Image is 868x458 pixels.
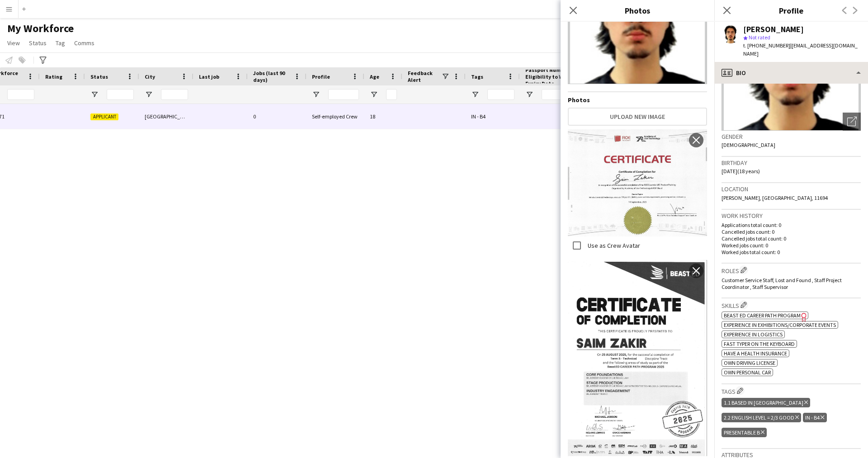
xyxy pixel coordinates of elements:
span: t. [PHONE_NUMBER] [743,42,790,49]
p: Cancelled jobs count: 0 [722,228,861,235]
div: 1.1 Based in [GEOGRAPHIC_DATA] [722,398,810,407]
h3: Gender [722,132,861,141]
input: Workforce ID Filter Input [7,89,34,100]
button: Upload new image [568,108,707,126]
input: City Filter Input [161,89,188,100]
span: | [EMAIL_ADDRESS][DOMAIN_NAME] [743,42,858,57]
h3: Tags [722,386,861,396]
span: Profile [312,73,330,80]
span: Experience in Exhibitions/Corporate Events [724,321,836,328]
a: View [4,37,24,49]
div: Open photos pop-in [843,113,861,131]
span: Jobs (last 90 days) [253,70,290,83]
span: View [7,39,20,47]
button: Open Filter Menu [370,90,378,99]
h3: Location [722,185,861,193]
p: Worked jobs count: 0 [722,242,861,249]
p: Worked jobs total count: 0 [722,249,861,255]
a: Tag [52,37,69,49]
h3: Birthday [722,159,861,167]
img: Crew photo 1134647 [568,260,707,456]
span: Beast ED Career Path Program [724,312,801,319]
h3: Skills [722,300,861,310]
a: Comms [71,37,98,49]
h3: Photos [561,5,714,16]
span: Own Personal Car [724,369,771,376]
span: Own Driving License [724,359,775,366]
span: Rating [45,73,62,80]
app-action-btn: Advanced filters [38,55,48,66]
input: Passport Number or Eligibility to Work Expiry Date Filter Input [542,89,605,100]
span: Applicant [90,113,118,120]
label: Use as Crew Avatar [586,241,640,250]
button: Open Filter Menu [90,90,99,99]
span: Last job [199,73,219,80]
h3: Work history [722,212,861,220]
h3: Roles [722,265,861,275]
input: Profile Filter Input [328,89,359,100]
div: Self-employed Crew [307,104,364,129]
span: [DEMOGRAPHIC_DATA] [722,142,775,148]
button: Open Filter Menu [312,90,320,99]
p: Cancelled jobs total count: 0 [722,235,861,242]
span: Customer Service Staff, Lost and Found , Staff Project Coordinator , Staff Supervisor [722,277,842,290]
div: IN - B4 [466,104,520,129]
input: Tags Filter Input [487,89,514,100]
span: City [145,73,155,80]
span: Have a Health Insurance [724,350,787,357]
span: [PERSON_NAME], [GEOGRAPHIC_DATA], 11694 [722,194,828,201]
h3: Profile [714,5,868,16]
span: Not rated [749,34,770,41]
div: Presentable B [722,428,767,437]
input: Status Filter Input [107,89,134,100]
img: Crew photo 1134648 [568,129,707,236]
a: Status [25,37,50,49]
span: Feedback Alert [408,70,441,83]
span: Tags [471,73,483,80]
input: Age Filter Input [386,89,397,100]
h4: Photos [568,96,707,104]
span: Age [370,73,379,80]
div: 0 [248,104,307,129]
div: IN - B4 [803,413,826,422]
div: [GEOGRAPHIC_DATA] [139,104,193,129]
span: [DATE] (18 years) [722,168,760,175]
span: Experience in Logistics [724,331,783,338]
div: 2.2 English Level = 2/3 Good [722,413,801,422]
div: [PERSON_NAME] [743,25,804,33]
span: My Workforce [7,22,74,35]
span: Tag [56,39,65,47]
span: Comms [74,39,94,47]
div: 18 [364,104,402,129]
span: Passport Number or Eligibility to Work Expiry Date [525,66,583,87]
p: Applications total count: 0 [722,222,861,228]
button: Open Filter Menu [471,90,479,99]
span: Status [90,73,108,80]
button: Open Filter Menu [525,90,533,99]
button: Open Filter Menu [145,90,153,99]
div: Bio [714,62,868,84]
span: Fast typer on the keyboard [724,340,795,347]
span: Status [29,39,47,47]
